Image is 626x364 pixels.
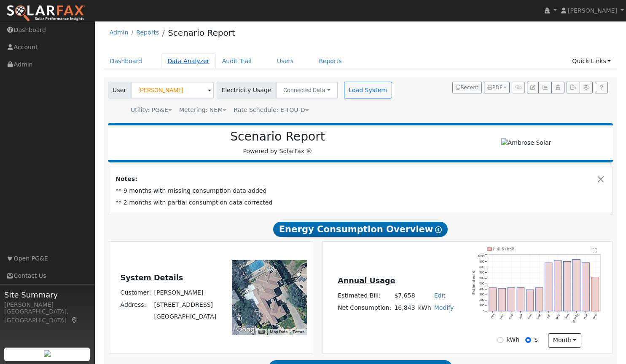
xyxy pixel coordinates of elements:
[104,53,149,69] a: Dashboard
[338,276,395,285] u: Annual Usage
[580,82,593,93] button: Settings
[271,53,300,69] a: Users
[518,314,523,319] text: Jan
[567,82,580,93] button: Export Interval Data
[493,247,514,251] text: Pull $7658
[119,287,153,299] td: Customer:
[276,82,338,98] button: Connected Data
[517,287,524,311] rect: onclick=""
[179,106,226,114] div: Metering: NEM
[336,290,393,302] td: Estimated Bill:
[168,28,235,38] a: Scenario Report
[479,304,484,307] text: 100
[114,197,607,209] td: ** 2 months with partial consumption data corrected
[546,313,551,319] text: Apr
[572,314,579,324] text: [DATE]
[119,299,153,311] td: Address:
[393,290,416,302] td: $7,658
[234,106,309,113] span: Alias: HETOUD
[497,337,503,343] input: kWh
[573,259,580,311] rect: onclick=""
[153,299,218,311] td: [STREET_ADDRESS]
[153,311,218,322] td: [GEOGRAPHIC_DATA]
[527,314,532,320] text: Feb
[595,82,608,93] a: Help Link
[114,185,607,197] td: ** 9 months with missing consumption data added
[564,261,571,311] rect: onclick=""
[393,302,416,314] td: 16,843
[566,53,617,69] a: Quick Links
[217,82,276,98] span: Electricity Usage
[234,324,262,335] a: Open this area in Google Maps (opens a new window)
[116,175,137,182] strong: Notes:
[344,82,392,98] button: Load System
[484,82,510,93] button: PDF
[538,82,551,93] button: Multi-Series Graph
[116,130,439,144] h2: Scenario Report
[472,271,476,295] text: Estimated $
[108,82,131,98] span: User
[121,274,183,282] u: System Details
[293,329,304,334] a: Terms (opens in new tab)
[479,266,484,269] text: 800
[161,53,216,69] a: Data Analyzer
[71,317,78,324] a: Map
[534,335,538,344] label: $
[489,287,497,311] rect: onclick=""
[4,289,90,300] span: Site Summary
[551,82,564,93] button: Login As
[131,82,214,98] input: Select a User
[525,337,531,343] input: $
[416,302,433,314] td: kWh
[478,255,484,258] text: 1000
[483,309,484,313] text: 0
[535,288,543,311] rect: onclick=""
[479,271,484,274] text: 700
[479,293,484,296] text: 300
[258,329,264,335] button: Keyboard shortcuts
[4,300,90,309] div: [PERSON_NAME]
[131,106,172,114] div: Utility: PG&E
[44,350,51,357] img: retrieve
[526,290,534,311] rect: onclick=""
[565,314,570,319] text: Jun
[479,282,484,285] text: 500
[6,5,86,22] img: SolarFax
[434,292,446,299] a: Edit
[508,313,514,319] text: Dec
[537,313,542,319] text: Mar
[336,302,393,314] td: Net Consumption:
[479,276,484,280] text: 600
[582,263,590,311] rect: onclick=""
[479,260,484,263] text: 900
[555,313,561,320] text: May
[136,29,159,36] a: Reports
[435,226,442,233] i: Show Help
[4,307,90,325] div: [GEOGRAPHIC_DATA], [GEOGRAPHIC_DATA]
[479,298,484,302] text: 200
[452,82,482,93] button: Recent
[112,130,443,156] div: Powered by SolarFax ®
[490,314,495,319] text: Oct
[273,222,448,237] span: Energy Consumption Overview
[434,304,454,311] a: Modify
[596,175,605,183] button: Close
[545,263,552,311] rect: onclick=""
[153,287,218,299] td: [PERSON_NAME]
[234,324,262,335] img: Google
[508,287,515,311] rect: onclick=""
[554,260,562,311] rect: onclick=""
[548,333,581,348] button: month
[593,247,597,252] text: 
[501,138,551,147] img: Ambrose Solar
[506,335,519,344] label: kWh
[527,82,539,93] button: Edit User
[313,53,348,69] a: Reports
[499,313,505,319] text: Nov
[498,288,506,311] rect: onclick=""
[479,287,484,291] text: 400
[568,7,617,14] span: [PERSON_NAME]
[591,277,599,311] rect: onclick=""
[592,314,598,320] text: Sep
[216,53,258,69] a: Audit Trail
